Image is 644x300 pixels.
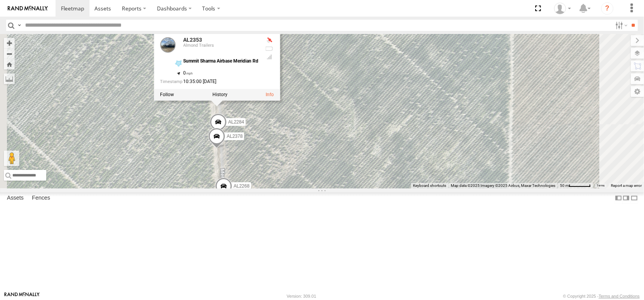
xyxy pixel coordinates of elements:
[611,183,642,188] a: Report a map error
[28,193,54,203] label: Fences
[234,183,250,189] span: AL2268
[160,79,258,84] div: Date/time of location update
[4,59,15,69] button: Zoom Home
[183,37,202,43] a: AL2353
[183,43,258,48] div: Almond Trailers
[560,183,569,188] span: 50 m
[612,20,629,31] label: Search Filter Options
[631,192,638,203] label: Hide Summary Table
[227,134,243,139] span: AL2378
[599,294,640,298] a: Terms and Conditions
[265,54,274,60] div: Last Event GSM Signal Strength
[4,48,15,59] button: Zoom out
[4,73,15,84] label: Measure
[16,20,22,31] label: Search Query
[631,86,644,97] label: Map Settings
[160,37,175,53] a: View Asset Details
[601,2,614,15] i: ?
[8,6,48,11] img: rand-logo.svg
[563,294,640,298] div: © Copyright 2025 -
[183,59,258,64] div: Summit Sharma Airbase Meridian Rd
[183,71,193,76] span: 0
[622,192,630,203] label: Dock Summary Table to the Right
[597,184,605,187] a: Terms (opens in new tab)
[413,183,446,188] button: Keyboard shortcuts
[287,294,316,298] div: Version: 309.01
[212,92,228,98] label: View Asset History
[615,192,622,203] label: Dock Summary Table to the Left
[451,183,555,188] span: Map data ©2025 Imagery ©2025 Airbus, Maxar Technologies
[265,46,274,52] div: No battery health information received from this device.
[3,193,27,203] label: Assets
[4,38,15,48] button: Zoom in
[265,37,274,44] div: No GPS Fix
[4,292,40,300] a: Visit our Website
[266,92,274,98] a: View Asset Details
[4,151,19,166] button: Drag Pegman onto the map to open Street View
[228,119,244,125] span: AL2284
[558,183,593,188] button: Map Scale: 50 m per 53 pixels
[160,92,174,98] label: Realtime tracking of Asset
[551,3,574,14] div: Dennis Braga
